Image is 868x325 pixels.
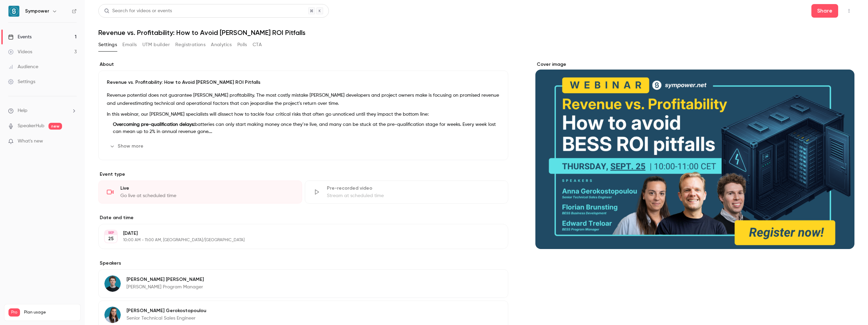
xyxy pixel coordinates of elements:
[211,39,232,50] button: Analytics
[98,61,508,68] label: About
[18,122,44,130] a: SpeakerHub
[122,39,137,50] button: Emails
[107,91,500,108] p: Revenue potential does not guarantee [PERSON_NAME] profitability. The most costly mistake [PERSON...
[104,307,121,323] img: Anna Gerokostopoulou
[48,123,62,130] span: new
[126,276,204,283] p: [PERSON_NAME] [PERSON_NAME]
[98,171,508,178] p: Event type
[113,122,195,127] strong: Overcoming pre-qualification delays:
[98,39,117,50] button: Settings
[478,306,502,317] button: Edit
[104,275,121,292] img: Edward Treloar
[123,230,472,237] p: [DATE]
[237,39,247,50] button: Polls
[104,7,172,15] div: Search for videos or events
[253,39,262,50] button: CTA
[120,185,294,192] div: Live
[108,235,114,242] p: 25
[120,192,294,199] div: Go live at scheduled time
[8,63,38,70] div: Audience
[98,260,508,267] label: Speakers
[8,49,32,55] div: Videos
[8,107,77,114] li: help-dropdown-opener
[478,275,502,286] button: Edit
[126,315,206,322] p: Senior Technical Sales Engineer
[123,237,472,243] p: 10:00 AM - 11:00 AM, [GEOGRAPHIC_DATA]/[GEOGRAPHIC_DATA]
[8,317,21,323] p: Videos
[107,110,500,118] p: In this webinar, our [PERSON_NAME] specialists will dissect how to tackle four critical risks tha...
[8,34,32,40] div: Events
[811,4,838,18] button: Share
[535,61,854,249] section: Cover image
[305,180,509,204] div: Pre-recorded videoStream at scheduled time
[126,307,206,314] p: [PERSON_NAME] Gerokostopoulou
[107,79,500,86] p: Revenue vs. Profitability: How to Avoid [PERSON_NAME] ROI Pitfalls
[535,61,854,68] label: Cover image
[105,230,117,235] div: SEP
[18,107,27,114] span: Help
[126,284,204,290] p: [PERSON_NAME] Program Manager
[327,185,500,192] div: Pre-recorded video
[8,78,35,85] div: Settings
[142,39,170,50] button: UTM builder
[107,141,147,152] button: Show more
[24,310,76,315] span: Plan usage
[18,138,43,145] span: What's new
[175,39,205,50] button: Registrations
[110,121,500,135] li: batteries can only start making money once they’re live, and many can be stuck at the pre-qualifi...
[64,317,76,323] p: / 300
[64,318,66,322] span: 3
[98,214,508,221] label: Date and time
[98,269,508,298] div: Edward Treloar[PERSON_NAME] [PERSON_NAME][PERSON_NAME] Program Manager
[8,308,20,317] span: Pro
[327,192,500,199] div: Stream at scheduled time
[835,230,849,244] button: cover-image
[98,28,854,37] h1: Revenue vs. Profitability: How to Avoid [PERSON_NAME] ROI Pitfalls
[98,180,302,204] div: LiveGo live at scheduled time
[8,6,19,17] img: Sympower
[25,8,49,15] h6: Sympower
